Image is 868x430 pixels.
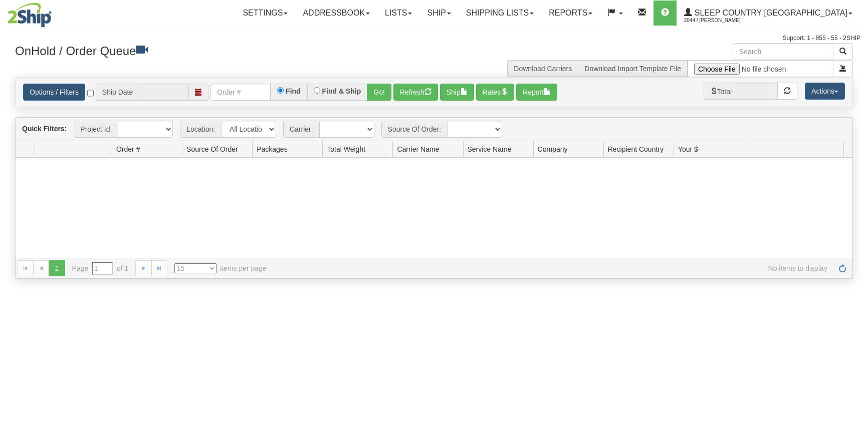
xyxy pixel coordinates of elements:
[805,83,845,100] button: Actions
[23,84,85,101] a: Options / Filters
[833,43,853,60] button: Search
[116,144,140,154] span: Order #
[538,144,568,154] span: Company
[16,118,852,141] div: grid toolbar
[210,84,271,101] input: Order #
[286,88,301,95] label: Find
[72,262,129,275] span: Page of 1
[704,83,738,100] span: Total
[419,1,458,26] a: Ship
[367,84,391,101] button: Go!
[295,1,377,26] a: Addressbook
[381,121,448,138] span: Source Of Order:
[684,16,759,26] span: 2044 / [PERSON_NAME]
[322,88,361,95] label: Find & Ship
[180,121,221,138] span: Location:
[96,84,139,101] span: Ship Date
[174,263,267,273] span: items per page
[692,9,847,17] span: Sleep Country [GEOGRAPHIC_DATA]
[608,144,664,154] span: Recipient Country
[514,65,572,73] a: Download Carriers
[688,60,833,77] input: Import
[8,34,860,43] div: Support: 1 - 855 - 55 - 2SHIP
[257,144,287,154] span: Packages
[186,144,238,154] span: Source Of Order
[677,1,860,26] a: Sleep Country [GEOGRAPHIC_DATA] 2044 / [PERSON_NAME]
[283,121,319,138] span: Carrier:
[440,84,474,101] button: Ship
[584,65,681,73] a: Download Import Template File
[327,144,365,154] span: Total Weight
[834,260,850,276] a: Refresh
[281,263,827,273] span: No items to display
[678,144,698,154] span: Your $
[516,84,557,101] button: Report
[49,260,65,276] span: 1
[377,1,419,26] a: Lists
[468,144,512,154] span: Service Name
[8,3,52,28] img: logo2044.jpg
[476,84,515,101] button: Rates
[235,1,295,26] a: Settings
[459,1,541,26] a: Shipping lists
[397,144,439,154] span: Carrier Name
[74,121,118,138] span: Project Id:
[15,43,426,58] h3: OnHold / Order Queue
[733,43,833,60] input: Search
[541,1,600,26] a: Reports
[22,124,67,134] label: Quick Filters:
[393,84,438,101] button: Refresh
